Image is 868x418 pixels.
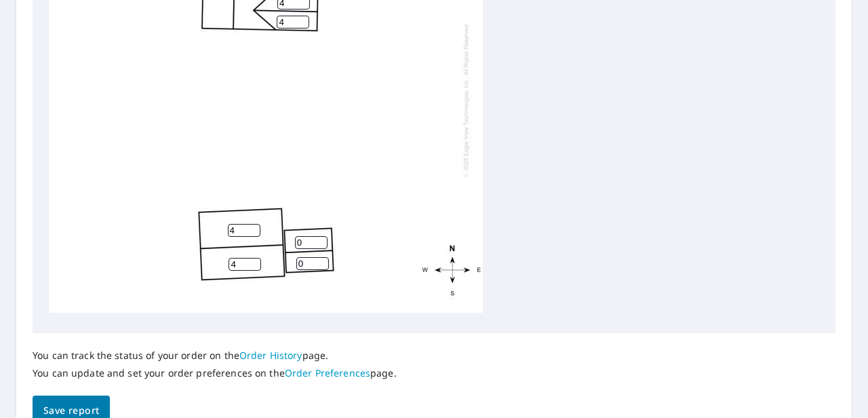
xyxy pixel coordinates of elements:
a: Order Preferences [285,366,370,379]
p: You can update and set your order preferences on the page. [33,367,397,379]
p: You can track the status of your order on the page. [33,349,397,362]
a: Order History [239,349,302,362]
